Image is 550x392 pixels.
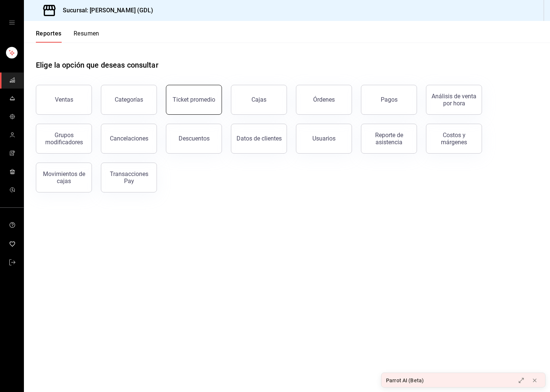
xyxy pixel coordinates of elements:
div: Cancelaciones [110,135,148,142]
button: Pagos [361,85,417,115]
div: Ventas [55,96,73,103]
div: Descuentos [179,135,210,142]
button: Movimientos de cajas [36,163,92,192]
button: Reportes [36,30,62,43]
div: Transacciones Pay [106,170,152,185]
button: Costos y márgenes [426,124,482,154]
div: Usuarios [312,135,336,142]
div: Costos y márgenes [431,132,477,146]
div: Categorías [115,96,143,103]
button: Transacciones Pay [101,163,157,192]
div: Cajas [251,96,266,103]
h3: Sucursal: [PERSON_NAME] (GDL) [57,6,153,15]
div: navigation tabs [36,30,99,43]
div: Grupos modificadores [41,132,87,146]
button: Categorías [101,85,157,115]
button: Usuarios [296,124,352,154]
button: Análisis de venta por hora [426,85,482,115]
button: open drawer [9,19,15,25]
div: Pagos [381,96,398,103]
button: Órdenes [296,85,352,115]
button: Grupos modificadores [36,124,92,154]
button: Datos de clientes [231,124,287,154]
button: Cajas [231,85,287,115]
div: Reporte de asistencia [366,132,412,146]
div: Datos de clientes [237,135,282,142]
button: Reporte de asistencia [361,124,417,154]
div: Movimientos de cajas [41,170,87,185]
button: Cancelaciones [101,124,157,154]
div: Análisis de venta por hora [431,93,477,107]
button: Resumen [74,30,99,43]
button: Ticket promedio [166,85,222,115]
div: Parrot AI (Beta) [386,377,424,385]
div: Órdenes [313,96,335,103]
h1: Elige la opción que deseas consultar [36,59,158,71]
div: Ticket promedio [173,96,215,103]
button: Descuentos [166,124,222,154]
button: Ventas [36,85,92,115]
